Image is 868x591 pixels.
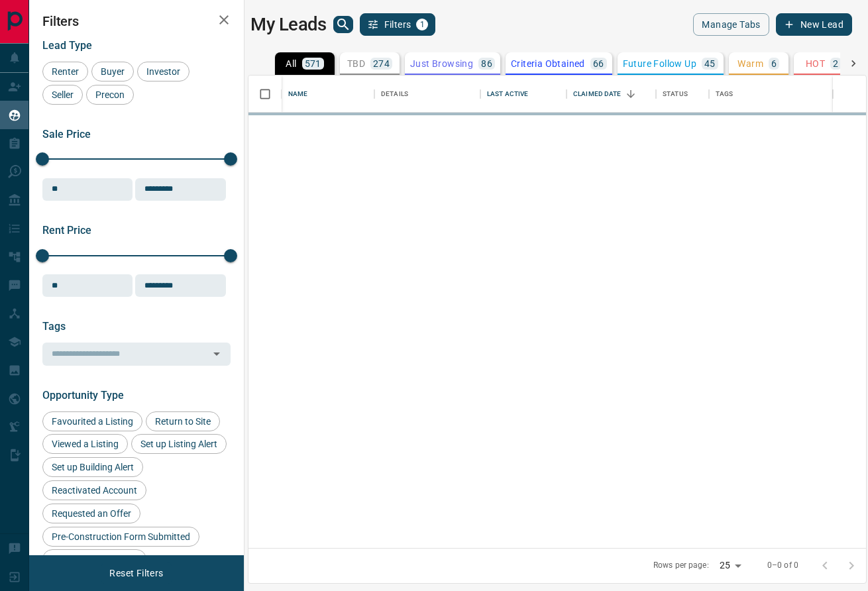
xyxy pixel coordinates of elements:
div: Claimed Date [573,76,622,113]
div: Set up Listing Alert [131,434,227,454]
div: 25 [714,556,746,575]
span: Pre-Construction Form Submitted [47,531,195,542]
span: Rent Price [42,224,91,237]
div: Details [374,76,480,113]
p: HOT [806,59,825,68]
h1: My Leads [250,14,327,35]
span: Favourited a Listing [47,416,138,427]
span: 1 [417,20,427,29]
button: Reset Filters [101,562,172,584]
div: Last Active [487,76,528,113]
div: Seller [42,85,83,105]
button: Filters1 [360,13,436,36]
p: Future Follow Up [623,59,696,68]
span: Sale Price [42,128,91,140]
p: 571 [305,59,321,68]
p: 2 [833,59,838,68]
button: Manage Tabs [693,13,769,36]
button: Open [207,345,226,363]
span: Precon [91,89,129,100]
div: Claimed Date [567,76,656,113]
p: 6 [771,59,777,68]
div: Requested an Offer [42,504,140,523]
p: 0–0 of 0 [767,560,798,571]
div: Precon [86,85,134,105]
span: Seller [47,89,78,100]
div: Reactivated Account [42,480,146,500]
p: 45 [704,59,716,68]
div: Buyer [91,62,134,81]
p: All [286,59,296,68]
span: Requested an Offer [47,508,136,519]
button: search button [333,16,353,33]
span: Set up Listing Alert [136,439,222,449]
p: 274 [373,59,390,68]
div: Tags [716,76,733,113]
span: Tags [42,320,66,333]
span: Investor [142,66,185,77]
span: Opportunity Type [42,389,124,402]
button: New Lead [776,13,852,36]
button: Sort [622,85,640,103]
p: Warm [737,59,763,68]
h2: Filters [42,13,231,29]
span: Lead Type [42,39,92,52]
div: Set up Building Alert [42,457,143,477]
div: Last Active [480,76,567,113]
span: Viewed a Listing [47,439,123,449]
span: Requested a Viewing [47,554,142,564]
span: Buyer [96,66,129,77]
p: Criteria Obtained [511,59,585,68]
span: Return to Site [150,416,215,427]
p: Rows per page: [653,560,709,571]
div: Requested a Viewing [42,549,146,569]
div: Viewed a Listing [42,434,128,454]
div: Tags [709,76,833,113]
span: Set up Building Alert [47,462,138,472]
div: Details [381,76,408,113]
div: Status [663,76,688,113]
div: Status [656,76,709,113]
div: Favourited a Listing [42,411,142,431]
span: Reactivated Account [47,485,142,496]
span: Renter [47,66,83,77]
div: Pre-Construction Form Submitted [42,527,199,547]
p: Just Browsing [410,59,473,68]
div: Renter [42,62,88,81]
div: Investor [137,62,190,81]
p: TBD [347,59,365,68]
div: Name [282,76,374,113]
p: 66 [593,59,604,68]
div: Name [288,76,308,113]
div: Return to Site [146,411,220,431]
p: 86 [481,59,492,68]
